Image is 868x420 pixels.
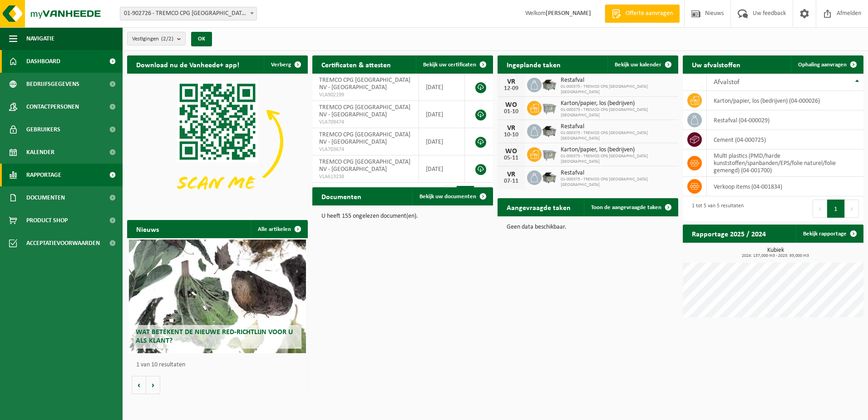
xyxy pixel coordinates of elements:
span: VLA902199 [319,91,412,99]
img: WB-5000-GAL-GY-01 [542,76,557,92]
span: Vestigingen [132,32,173,46]
span: Product Shop [26,209,68,232]
h2: Nieuws [127,220,168,238]
span: 01-000375 - TREMCO CPG [GEOGRAPHIC_DATA] [GEOGRAPHIC_DATA] [561,84,674,95]
span: Rapportage [26,164,61,186]
span: Contactpersonen [26,95,79,118]
span: 01-902726 - TREMCO CPG BELGIUM NV - TIELT [120,7,257,20]
div: 07-11 [502,178,520,185]
span: Wat betekent de nieuwe RED-richtlijn voor u als klant? [136,329,293,345]
p: 1 van 10 resultaten [136,362,303,368]
p: U heeft 155 ongelezen document(en). [321,213,484,220]
td: [DATE] [419,74,465,101]
span: Bedrijfsgegevens [26,73,79,95]
span: Restafval [561,170,674,177]
button: OK [191,32,212,46]
span: VLA613238 [319,173,412,180]
div: VR [502,78,520,85]
span: Ophaling aanvragen [798,62,847,68]
td: [DATE] [419,155,465,183]
button: Verberg [264,55,307,74]
div: 01-10 [502,109,520,115]
span: Navigatie [26,27,54,50]
span: Bekijk uw kalender [615,62,661,68]
h3: Kubiek [687,247,863,258]
div: 05-11 [502,155,520,161]
button: Vestigingen(2/2) [127,32,186,45]
td: verkoop items (04-001834) [707,177,863,196]
span: TREMCO CPG [GEOGRAPHIC_DATA] NV - [GEOGRAPHIC_DATA] [319,77,410,91]
span: Dashboard [26,50,60,73]
h2: Certificaten & attesten [312,55,400,73]
span: Bekijk uw certificaten [423,62,476,68]
button: 1 [827,200,845,218]
span: Verberg [271,62,291,68]
h2: Uw afvalstoffen [683,55,750,73]
button: Volgende [146,376,160,394]
span: 01-000375 - TREMCO CPG [GEOGRAPHIC_DATA] [GEOGRAPHIC_DATA] [561,107,674,118]
span: Documenten [26,186,65,209]
h2: Download nu de Vanheede+ app! [127,55,248,73]
span: Restafval [561,77,674,84]
span: Toon de aangevraagde taken [591,205,661,210]
img: WB-5000-GAL-GY-01 [542,169,557,185]
span: Bekijk uw documenten [419,194,476,200]
a: Alle artikelen [251,220,307,238]
a: Toon de aangevraagde taken [584,198,677,216]
span: 01-000375 - TREMCO CPG [GEOGRAPHIC_DATA] [GEOGRAPHIC_DATA] [561,177,674,188]
h2: Ingeplande taken [498,55,570,73]
strong: [PERSON_NAME] [546,10,591,17]
span: 01-000375 - TREMCO CPG [GEOGRAPHIC_DATA] [GEOGRAPHIC_DATA] [561,154,674,165]
img: WB-2500-GAL-GY-01 [542,100,557,115]
a: Bekijk uw kalender [607,55,677,74]
button: Previous [813,200,827,218]
a: Bekijk uw documenten [412,187,492,205]
span: 01-902726 - TREMCO CPG BELGIUM NV - TIELT [120,7,256,20]
h2: Aangevraagde taken [498,198,580,216]
td: [DATE] [419,128,465,155]
a: Bekijk uw certificaten [416,55,492,74]
div: 12-09 [502,85,520,92]
button: Next [845,200,859,218]
div: VR [502,171,520,178]
span: 2024: 137,000 m3 - 2025: 93,000 m3 [687,254,863,258]
td: karton/papier, los (bedrijven) (04-000026) [707,91,863,110]
img: WB-5000-GAL-GY-01 [542,123,557,138]
div: VR [502,125,520,132]
span: TREMCO CPG [GEOGRAPHIC_DATA] NV - [GEOGRAPHIC_DATA] [319,159,410,173]
div: WO [502,148,520,155]
a: Wat betekent de nieuwe RED-richtlijn voor u als klant? [129,240,306,353]
span: Acceptatievoorwaarden [26,232,100,255]
span: TREMCO CPG [GEOGRAPHIC_DATA] NV - [GEOGRAPHIC_DATA] [319,131,410,145]
td: restafval (04-000029) [707,110,863,130]
span: Afvalstof [714,79,740,86]
a: Bekijk rapportage [796,225,863,243]
h2: Rapportage 2025 / 2024 [683,225,775,242]
div: 1 tot 5 van 5 resultaten [687,199,744,219]
span: Offerte aanvragen [623,9,675,18]
span: TREMCO CPG [GEOGRAPHIC_DATA] NV - [GEOGRAPHIC_DATA] [319,104,410,118]
a: Offerte aanvragen [605,5,680,23]
span: Restafval [561,123,674,130]
a: Ophaling aanvragen [791,55,863,74]
img: Download de VHEPlus App [127,74,308,210]
p: Geen data beschikbaar. [507,224,669,230]
span: 01-000375 - TREMCO CPG [GEOGRAPHIC_DATA] [GEOGRAPHIC_DATA] [561,130,674,141]
img: WB-2500-GAL-GY-01 [542,146,557,161]
td: multi plastics (PMD/harde kunststoffen/spanbanden/EPS/folie naturel/folie gemengd) (04-001700) [707,150,863,177]
td: [DATE] [419,101,465,128]
td: cement (04-000725) [707,130,863,150]
div: 10-10 [502,132,520,138]
span: Karton/papier, los (bedrijven) [561,146,674,154]
span: Gebruikers [26,118,60,141]
span: VLA709474 [319,119,412,126]
div: WO [502,101,520,109]
span: VLA703674 [319,146,412,153]
span: Karton/papier, los (bedrijven) [561,100,674,107]
button: Vorige [132,376,146,394]
count: (2/2) [161,36,173,42]
h2: Documenten [312,187,370,205]
span: Kalender [26,141,54,164]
